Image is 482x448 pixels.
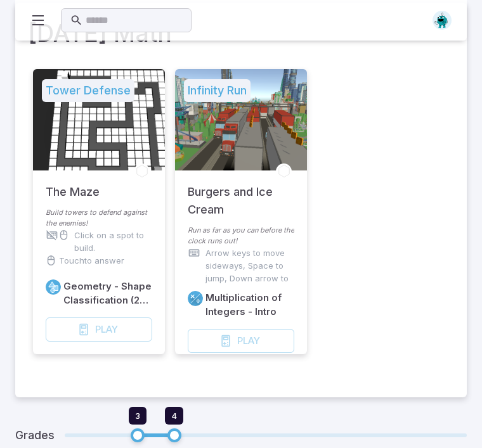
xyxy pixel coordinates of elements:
p: Arrow keys to move sideways, Space to jump, Down arrow to duck and roll. [205,246,294,297]
h5: Grades [15,426,55,444]
h5: Tower Defense [42,79,134,102]
h5: Infinity Run [184,79,251,102]
span: 4 [171,411,177,421]
h5: The Maze [46,170,100,201]
div: Game play is only available on desktop and laptop devices [188,329,294,353]
p: Run as far as you can before the clock runs out! [188,225,294,246]
a: Multiply/Divide [188,291,203,306]
img: octagon.svg [433,11,452,30]
p: Build towers to defend against the enemies! [46,207,152,229]
div: Game play is only available on desktop and laptop devices [46,317,152,342]
h5: Burgers and Ice Cream [188,170,294,219]
a: Geometry 2D [46,279,61,295]
p: Touch to answer questions. [59,254,152,279]
p: Click on a spot to build. [74,229,152,254]
h6: Multiplication of Integers - Intro [205,291,294,319]
span: 3 [135,411,140,421]
h6: Geometry - Shape Classification (2D) - Intro [63,279,152,307]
